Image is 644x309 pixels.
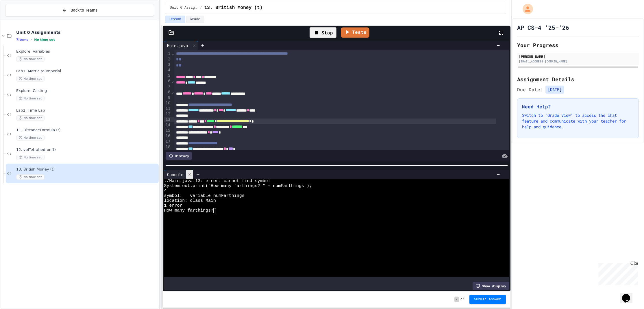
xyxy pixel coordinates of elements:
[16,155,45,160] span: No time set
[16,76,45,82] span: No time set
[164,198,216,203] span: location: class Main
[545,86,564,94] span: [DATE]
[164,89,171,95] div: 8
[2,2,40,37] div: Chat with us now!Close
[463,297,465,302] span: 1
[164,203,182,208] span: 1 error
[164,95,171,100] div: 9
[473,282,509,290] div: Show display
[16,56,45,62] span: No time set
[200,5,202,10] span: /
[164,171,186,177] div: Console
[517,2,534,16] div: My Account
[16,30,158,35] span: Unit 0 Assignments
[454,297,459,302] span: -
[460,297,462,302] span: /
[164,117,171,122] div: 13
[164,179,271,184] span: ./Main.java:13: error: cannot find symbol
[517,86,543,93] span: Due Date:
[16,38,28,42] span: 7 items
[166,152,192,160] div: History
[31,37,32,42] span: •
[5,4,154,16] button: Back to Teams
[164,188,167,193] span: ^
[522,112,634,130] p: Switch to "Grade View" to access the chat feature and communicate with your teacher for help and ...
[16,88,158,93] span: Explore: Casting
[164,73,171,78] div: 5
[171,51,174,56] span: Fold line
[164,51,171,56] div: 1
[164,184,312,188] span: System.out.print("How many farthings? " + numFarthings );
[164,170,193,179] div: Console
[519,59,637,64] div: [EMAIL_ADDRESS][DOMAIN_NAME]
[186,16,204,23] button: Grade
[71,7,97,13] span: Back to Teams
[164,122,171,128] div: 14
[164,193,245,198] span: symbol: variable numFarthings
[164,56,171,62] div: 2
[517,23,569,32] h1: AP CS-4 '25-'26
[164,41,198,50] div: Main.java
[164,106,171,111] div: 11
[16,128,158,133] span: 11. DistanceFormula (t)
[596,261,638,285] iframe: chat widget
[16,147,158,152] span: 12. volTetrahedron(t)
[164,150,171,155] div: 19
[16,96,45,101] span: No time set
[34,38,55,42] span: No time set
[164,208,213,213] span: How many farthings?
[164,128,171,133] div: 15
[204,4,263,11] span: 13. British Money (t)
[16,49,158,54] span: Explore: Variables
[164,42,191,49] div: Main.java
[164,144,171,150] div: 18
[164,84,171,89] div: 7
[469,295,506,304] button: Submit Answer
[474,297,501,302] span: Submit Answer
[519,54,637,59] div: [PERSON_NAME]
[341,27,369,38] a: Tests
[16,115,45,121] span: No time set
[310,27,336,38] div: Stop
[165,16,185,23] button: Lesson
[164,67,171,73] div: 4
[164,78,171,84] div: 6
[16,167,158,172] span: 13. British Money (t)
[171,79,174,83] span: Fold line
[164,139,171,144] div: 17
[170,5,198,10] span: Unit 0 Assignments
[522,103,634,110] h3: Need Help?
[517,41,639,49] h2: Your Progress
[164,62,171,67] div: 3
[16,108,158,113] span: Lab2: Time Lab
[16,174,45,180] span: No time set
[164,111,171,117] div: 12
[16,69,158,74] span: Lab1: Metric to Imperial
[517,75,639,83] h2: Assignment Details
[164,100,171,106] div: 10
[171,90,174,94] span: Fold line
[620,286,638,303] iframe: chat widget
[164,133,171,139] div: 16
[16,135,45,140] span: No time set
